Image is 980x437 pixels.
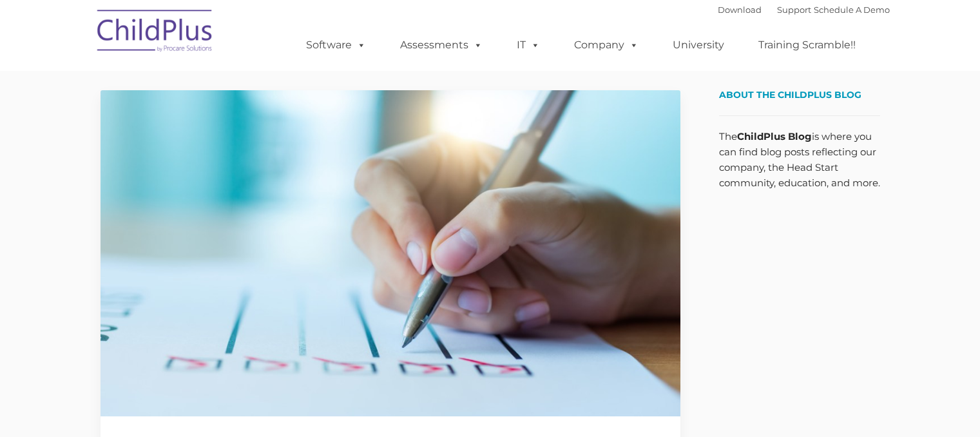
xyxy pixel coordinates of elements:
[814,5,890,15] a: Schedule A Demo
[660,32,737,58] a: University
[737,130,812,142] strong: ChildPlus Blog
[718,5,890,15] font: |
[504,32,553,58] a: IT
[91,1,220,65] img: ChildPlus by Procare Solutions
[293,32,379,58] a: Software
[101,90,680,416] img: Efficiency Boost: ChildPlus Online's Enhanced Family Pre-Application Process - Streamlining Appli...
[718,5,762,15] a: Download
[777,5,811,15] a: Support
[745,32,869,58] a: Training Scramble!!
[719,89,861,101] span: About the ChildPlus Blog
[387,32,495,58] a: Assessments
[561,32,651,58] a: Company
[719,129,880,191] p: The is where you can find blog posts reflecting our company, the Head Start community, education,...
